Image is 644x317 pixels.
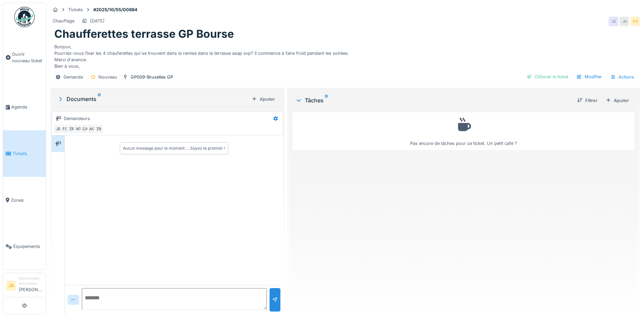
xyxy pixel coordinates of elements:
li: JB [6,281,16,291]
div: CA [80,124,90,134]
div: Demande [63,74,83,80]
div: JB [53,124,63,134]
span: Zones [11,197,43,203]
div: AG [87,124,97,134]
div: [DATE] [90,18,105,24]
div: Tickets [68,6,83,13]
div: Demandeurs [64,115,90,122]
div: Ajouter [249,95,278,104]
span: Équipements [13,243,43,250]
div: ZR [94,124,104,134]
a: Agenda [3,84,46,131]
sup: 0 [98,95,101,103]
div: Ajouter [603,96,632,105]
div: Tâches [295,96,572,104]
div: Actions [607,72,637,82]
a: Tickets [3,130,46,177]
li: [PERSON_NAME] [19,276,43,296]
div: JB [609,17,618,26]
div: FG [630,17,640,26]
a: Ouvrir nouveau ticket [3,31,46,84]
div: Aucun message pour le moment … Soyez le premier ! [123,145,225,151]
div: Clôturer le ticket [524,72,571,81]
div: Modifier [574,72,605,81]
sup: 0 [325,96,328,104]
div: Responsable demandeur [19,276,43,286]
div: Filtrer [574,96,600,105]
div: GP009-Bruxelles GP [131,74,173,80]
span: Agenda [11,104,43,110]
div: FG [60,124,70,134]
a: Zones [3,177,46,223]
h1: Chaufferettes terrasse GP Bourse [54,28,234,40]
a: Équipements [3,223,46,270]
span: Tickets [13,150,43,157]
div: ZR [67,124,76,134]
a: JB Responsable demandeur[PERSON_NAME] [6,276,43,297]
strong: #2025/10/55/00884 [91,6,140,13]
div: Pas encore de tâches pour ce ticket. Un petit café ? [297,115,630,147]
div: NT [74,124,83,134]
span: Ouvrir nouveau ticket [12,51,43,64]
div: Chauffage [53,18,74,24]
img: Badge_color-CXgf-gQk.svg [14,7,35,27]
div: JB [620,17,629,26]
div: Bonjour, Pourriez-vous fixer les 4 chauferettes qui se trouvent dans la remise dans la terrasse a... [54,41,636,70]
div: Nouveau [98,74,117,80]
div: Documents [57,95,249,103]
